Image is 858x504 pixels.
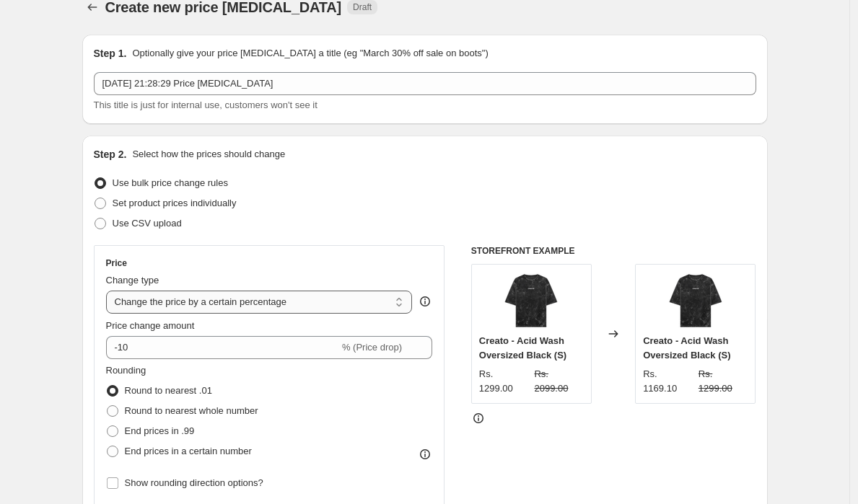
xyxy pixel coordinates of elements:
input: 30% off holiday sale [94,72,756,95]
span: Rounding [106,365,146,376]
span: Use CSV upload [113,218,182,229]
span: Price change amount [106,320,195,331]
span: Round to nearest whole number [125,405,258,416]
strike: Rs. 2099.00 [534,367,584,396]
h2: Step 1. [94,46,127,61]
span: Use bulk price change rules [113,177,228,188]
img: 2_Front_e6ada006-42b9-45c6-aa92-6c7dff85413d_80x.png [667,272,725,330]
div: help [418,294,432,309]
h2: Step 2. [94,147,127,162]
span: Creato - Acid Wash Oversized Black (S) [479,335,566,361]
p: Optionally give your price [MEDICAL_DATA] a title (eg "March 30% off sale on boots") [132,46,488,61]
h3: Price [106,257,127,269]
strike: Rs. 1299.00 [699,367,748,396]
h6: STOREFRONT EXAMPLE [471,245,756,257]
div: Rs. 1299.00 [479,367,529,396]
span: Show rounding direction options? [125,477,263,488]
span: Draft [353,1,372,13]
span: Set product prices individually [113,198,237,208]
span: This title is just for internal use, customers won't see it [94,100,318,110]
span: % (Price drop) [342,342,402,353]
div: Rs. 1169.10 [643,367,693,396]
img: 2_Front_e6ada006-42b9-45c6-aa92-6c7dff85413d_80x.png [502,272,560,330]
input: -15 [106,336,339,359]
span: End prices in a certain number [125,446,252,456]
span: End prices in .99 [125,425,195,436]
span: Round to nearest .01 [125,385,212,396]
p: Select how the prices should change [132,147,285,162]
span: Change type [106,275,159,286]
span: Creato - Acid Wash Oversized Black (S) [643,335,730,361]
